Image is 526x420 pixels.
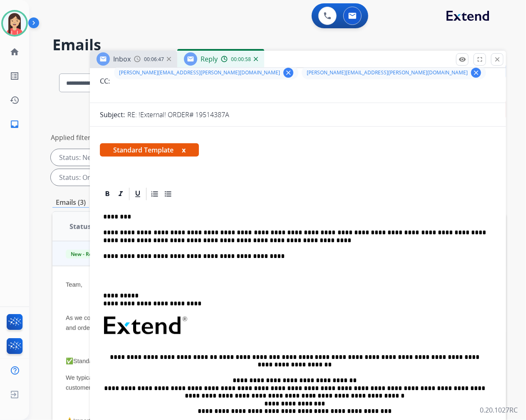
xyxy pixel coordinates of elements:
div: Italic [114,188,127,200]
span: Inbox [113,54,131,64]
img: avatar [3,12,26,35]
div: Status: On Hold - Servicers [51,169,162,186]
div: Status: New - Reply [51,149,139,166]
span: 00:06:47 [144,56,164,63]
p: RE: !External! ORDER# 19514387A [127,110,229,120]
div: Ordered List [149,188,161,200]
div: Underline [131,188,144,200]
span: Standard Practice: [73,358,124,364]
span: Status [69,221,91,231]
div: Bold [101,188,114,200]
mat-icon: clear [472,69,480,76]
p: CC: [100,76,110,86]
span: New - Reply [66,250,104,258]
button: x [182,145,186,155]
span: We typically only need to provide the Order #, and occasionally a phone number. This should be su... [66,374,387,391]
p: Emails (3) [52,197,89,208]
p: 0.20.1027RC [480,405,518,415]
mat-icon: close [494,56,501,63]
mat-icon: history [10,95,20,105]
mat-icon: inbox [10,119,20,129]
span: 00:00:58 [231,56,251,63]
mat-icon: list_alt [10,71,20,81]
span: [PERSON_NAME][EMAIL_ADDRESS][PERSON_NAME][DOMAIN_NAME] [119,69,280,76]
span: Reply [201,54,218,64]
span: Standard Template [100,143,199,157]
mat-icon: remove_red_eye [459,56,466,63]
h2: Emails [52,37,506,53]
span: [PERSON_NAME][EMAIL_ADDRESS][PERSON_NAME][DOMAIN_NAME] [307,69,468,76]
p: Applied filters: [51,133,96,142]
mat-icon: home [10,47,20,57]
span: As we continue working with all three ESC Providers, it's important to maintain consistency in ho... [66,314,405,331]
p: Subject: [100,110,125,120]
mat-icon: clear [285,69,292,76]
div: Bullet List [162,188,174,200]
span: Team, [66,281,82,288]
span: ✅ [66,358,73,364]
mat-icon: fullscreen [476,56,484,63]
